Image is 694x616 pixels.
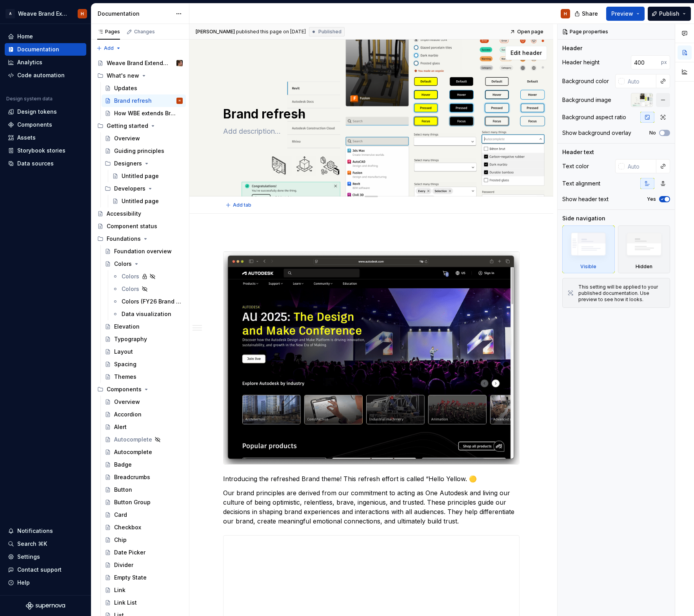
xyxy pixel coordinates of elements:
a: Autocomplete [102,446,186,458]
button: Notifications [5,525,86,537]
a: How WBE extends Brand [102,107,186,120]
div: Guiding principles [114,147,164,155]
div: Background aspect ratio [562,113,626,121]
a: Colors [102,258,186,270]
button: Preview [606,7,645,21]
span: Preview [611,10,633,18]
img: Alexis Morin [176,60,183,66]
a: Empty State [102,571,186,584]
a: Untitled page [109,170,186,182]
span: Publish [659,10,679,18]
p: Introducing the refreshed Brand theme! This refresh effort is called “Hello Yellow. 🟡 [223,474,520,483]
div: Text color [562,162,589,170]
div: Side navigation [562,214,605,222]
div: Brand refresh [114,97,152,105]
label: No [649,130,656,136]
div: Weave Brand Extended [18,10,68,18]
div: Changes [134,29,155,35]
div: Chip [114,536,127,544]
p: Our brand principles are derived from our commitment to acting as One Autodesk and living our cul... [223,488,520,526]
a: Colors [109,283,186,295]
a: Brand refreshH [102,94,186,107]
div: Design tokens [17,108,57,116]
div: Code automation [17,71,65,79]
a: Foundation overview [102,245,186,258]
div: Weave Brand Extended Design System [107,59,171,67]
div: Themes [114,373,136,381]
button: Add tab [223,200,255,211]
button: Contact support [5,563,86,576]
div: Overview [114,398,140,406]
img: 714a39af-b7b7-45ae-b21d-398b0c2d80f8.gif [223,252,519,464]
span: Edit header [511,49,542,57]
div: Alert [114,423,127,431]
div: A [5,9,15,18]
div: Pages [97,29,120,35]
a: Typography [102,333,186,345]
div: Visible [580,263,596,270]
div: This setting will be applied to your published documentation. Use preview to see how it looks. [578,284,665,303]
div: Button Group [114,498,151,506]
div: Link List [114,599,137,607]
input: Auto [625,159,656,173]
textarea: Brand refresh [222,105,518,124]
input: Auto [625,74,656,88]
div: Contact support [17,566,62,574]
div: Data sources [17,160,54,167]
div: Storybook stories [17,147,65,154]
div: Layout [114,348,133,356]
div: Documentation [98,10,172,18]
a: Design tokens [5,105,86,118]
a: Link [102,584,186,596]
a: Date Picker [102,546,186,559]
div: What's new [107,72,139,80]
div: Typography [114,335,147,343]
a: Colors [109,270,186,283]
span: [PERSON_NAME] [196,29,235,35]
a: Spacing [102,358,186,371]
button: Edit header [505,46,547,60]
span: Open page [517,29,543,35]
a: Divider [102,559,186,571]
div: Untitled page [122,172,159,180]
div: Components [94,383,186,396]
div: Background color [562,77,609,85]
div: Visible [562,225,615,273]
div: Show background overlay [562,129,631,137]
div: Colors [122,273,139,280]
a: Settings [5,551,86,563]
div: How WBE extends Brand [114,109,179,117]
div: Hidden [636,263,652,270]
a: Autocomplete [102,433,186,446]
a: Weave Brand Extended Design SystemAlexis Morin [94,57,186,69]
div: Divider [114,561,133,569]
div: H [179,97,180,105]
a: Colors (FY26 Brand refresh) [109,295,186,308]
div: Foundations [94,233,186,245]
div: Components [17,121,52,129]
div: Autocomplete [114,448,152,456]
div: Developers [114,185,145,193]
div: Untitled page [122,197,159,205]
a: Layout [102,345,186,358]
div: Data visualization [122,310,171,318]
a: Code automation [5,69,86,82]
div: Assets [17,134,36,142]
span: Add tab [233,202,251,208]
label: Yes [647,196,656,202]
a: Home [5,30,86,43]
div: Settings [17,553,40,561]
button: Add [94,43,124,54]
svg: Supernova Logo [26,602,65,610]
div: H [564,11,567,17]
a: Themes [102,371,186,383]
a: Updates [102,82,186,94]
a: Breadcrumbs [102,471,186,483]
div: Component status [107,222,157,230]
a: Link List [102,596,186,609]
div: Colors [114,260,132,268]
div: published this page on [DATE] [236,29,306,35]
button: Share [570,7,603,21]
a: Component status [94,220,186,233]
